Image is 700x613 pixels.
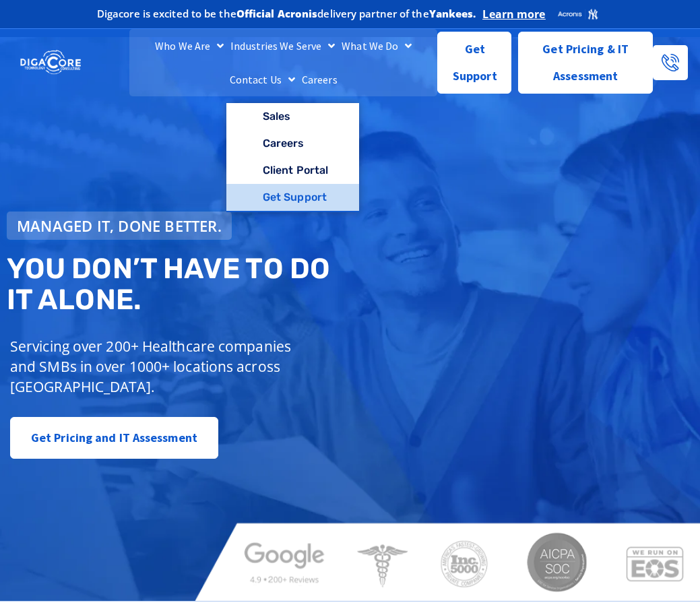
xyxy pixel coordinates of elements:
[20,49,81,75] img: DigaCore Technology Consulting
[236,7,318,20] b: Official Acronis
[226,157,359,184] a: Client Portal
[226,63,298,96] a: Contact Us
[226,103,359,130] a: Sales
[31,424,197,451] span: Get Pricing and IT Assessment
[10,417,218,459] a: Get Pricing and IT Assessment
[449,36,501,90] span: Get Support
[97,9,476,19] h2: Digacore is excited to be the delivery partner of the
[10,336,293,397] p: Servicing over 200+ Healthcare companies and SMBs in over 1000+ locations across [GEOGRAPHIC_DATA].
[226,184,359,211] a: Get Support
[518,32,653,94] a: Get Pricing & IT Assessment
[298,63,341,96] a: Careers
[226,130,359,157] a: Careers
[226,103,359,212] ul: Contact Us
[429,7,476,20] b: Yankees.
[7,212,232,240] a: Managed IT, done better.
[227,29,338,63] a: Industries We Serve
[7,253,356,315] h2: You don’t have to do IT alone.
[338,29,415,63] a: What We Do
[129,29,437,96] nav: Menu
[437,32,511,94] a: Get Support
[17,218,222,233] span: Managed IT, done better.
[529,36,642,90] span: Get Pricing & IT Assessment
[152,29,227,63] a: Who We Are
[482,7,545,21] a: Learn more
[557,8,598,20] img: Acronis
